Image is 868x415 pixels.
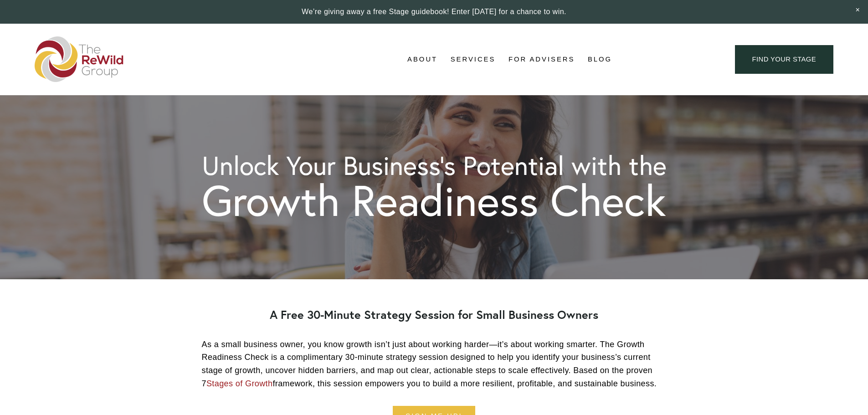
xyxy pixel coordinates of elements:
p: As a small business owner, you know growth isn’t just about working harder—it’s about working sma... [202,338,667,390]
strong: A Free 30-Minute Strategy Session for Small Business Owners [270,307,598,322]
a: Stages of Growth [206,379,272,388]
span: Services [451,53,496,66]
a: find your stage [735,45,833,74]
span: About [407,53,437,66]
a: Blog [588,53,612,67]
a: folder dropdown [407,53,437,67]
a: For Advisers [508,53,575,67]
h1: Growth Readiness Check [202,179,666,222]
h1: Unlock Your Business's Potential with the [202,153,667,179]
a: folder dropdown [451,53,496,67]
img: The ReWild Group [35,36,124,82]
